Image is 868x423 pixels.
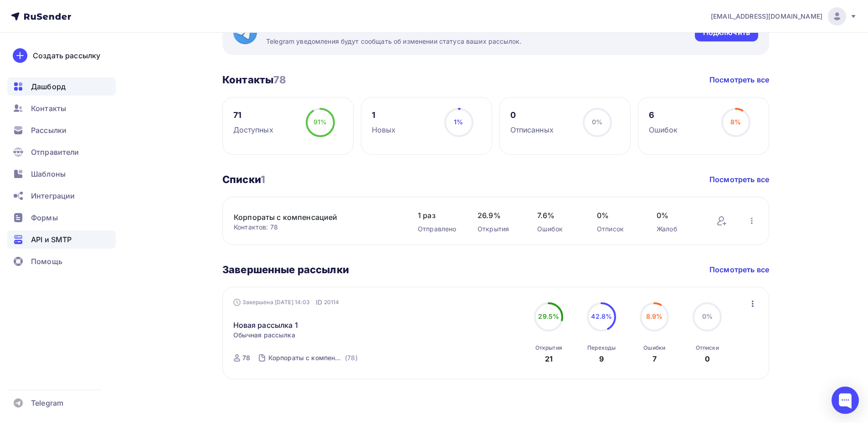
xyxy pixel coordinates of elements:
h3: Завершенные рассылки [222,263,349,276]
div: 78 [242,353,250,362]
div: Отправлено [418,224,459,234]
div: Контактов: 78 [234,223,400,232]
span: 20114 [324,298,339,307]
a: Контакты [7,99,116,117]
a: Отправители [7,143,116,161]
div: Ошибки [643,344,665,352]
span: 1 раз [418,210,459,221]
span: Telegram [31,398,63,408]
span: Дашборд [31,81,66,92]
div: Жалоб [657,224,698,234]
span: 91% [313,118,327,126]
div: 9 [599,353,604,364]
span: ID [316,298,322,307]
div: 71 [233,110,273,121]
div: Открытия [535,344,562,352]
div: Завершена [DATE] 14:03 [233,298,339,307]
div: Отписанных [510,124,554,135]
span: Рассылки [31,125,67,136]
div: Ошибок [649,124,678,135]
span: Интеграции [31,190,75,201]
span: 7.6% [537,210,579,221]
span: Telegram уведомления будут сообщать об изменении статуса ваших рассылок. [266,37,521,46]
div: Переходы [587,344,616,352]
a: [EMAIL_ADDRESS][DOMAIN_NAME] [711,7,857,25]
span: Обычная рассылка [233,331,295,340]
a: Посмотреть все [709,264,769,275]
div: Отписки [696,344,719,352]
span: Контакты [31,103,66,114]
div: 0 [510,110,554,121]
span: 29.5% [538,312,559,320]
a: Новая рассылка 1 [233,320,298,331]
div: Доступных [233,124,273,135]
a: Корпораты с компенсацией (78) [267,351,359,365]
a: Посмотреть все [709,74,769,85]
a: Формы [7,209,116,227]
span: 1% [454,118,463,126]
h3: Контакты [222,73,286,86]
div: 7 [652,353,657,364]
div: Отписок [597,224,638,234]
a: Дашборд [7,77,116,96]
h3: Списки [222,173,265,186]
div: Новых [372,124,396,135]
span: 8% [730,118,741,126]
div: (78) [345,353,358,362]
span: API и SMTP [31,234,72,245]
span: 42.8% [591,312,612,320]
div: 6 [649,110,678,121]
span: Помощь [31,256,62,267]
span: 8.9% [646,312,663,320]
span: 78 [273,74,286,86]
div: Корпораты с компенсацией [268,353,343,362]
div: Ошибок [537,224,579,234]
div: 0 [705,353,710,364]
span: 26.9% [478,210,519,221]
span: 1 [261,173,265,185]
a: Корпораты с компенсацией [234,212,389,223]
span: Шаблоны [31,168,66,179]
a: Посмотреть все [709,174,769,185]
a: Шаблоны [7,165,116,183]
span: 0% [597,210,638,221]
span: 0% [702,312,713,320]
span: [EMAIL_ADDRESS][DOMAIN_NAME] [711,12,822,21]
span: Отправители [31,147,79,158]
a: Рассылки [7,121,116,139]
span: Формы [31,212,58,223]
div: Открытия [478,224,519,234]
div: 1 [372,110,396,121]
div: Создать рассылку [33,50,100,61]
span: 0% [657,210,698,221]
div: 21 [545,353,553,364]
span: 0% [592,118,602,126]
